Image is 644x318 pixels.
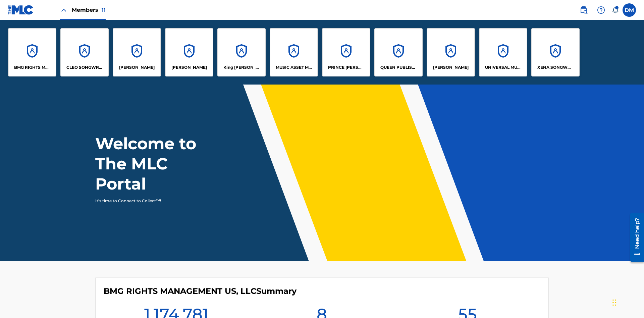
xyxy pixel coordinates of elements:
a: Accounts[PERSON_NAME] [165,28,213,76]
div: Help [594,3,608,17]
a: AccountsBMG RIGHTS MANAGEMENT US, LLC [8,28,56,76]
div: Notifications [612,7,619,13]
span: 11 [102,7,106,13]
a: AccountsUNIVERSAL MUSIC PUB GROUP [479,28,527,76]
p: BMG RIGHTS MANAGEMENT US, LLC [14,64,51,70]
a: AccountsPRINCE [PERSON_NAME] [322,28,370,76]
p: MUSIC ASSET MANAGEMENT (MAM) [276,64,312,70]
a: AccountsXENA SONGWRITER [531,28,580,76]
iframe: Resource Center [625,210,644,265]
iframe: Chat Widget [610,286,644,318]
p: QUEEN PUBLISHA [380,64,417,70]
a: Accounts[PERSON_NAME] [427,28,475,76]
img: search [580,6,588,14]
a: AccountsCLEO SONGWRITER [60,28,109,76]
p: It's time to Connect to Collect™! [95,198,212,204]
p: PRINCE MCTESTERSON [328,64,365,70]
p: King McTesterson [223,64,260,70]
a: AccountsQUEEN PUBLISHA [374,28,423,76]
img: help [597,6,605,14]
p: ELVIS COSTELLO [119,64,155,70]
img: Close [60,6,68,14]
p: EYAMA MCSINGER [171,64,207,70]
img: MLC Logo [8,5,34,15]
p: RONALD MCTESTERSON [433,64,469,70]
h4: BMG RIGHTS MANAGEMENT US, LLC [104,286,297,296]
p: UNIVERSAL MUSIC PUB GROUP [485,64,522,70]
a: Accounts[PERSON_NAME] [113,28,161,76]
p: CLEO SONGWRITER [66,64,103,70]
span: Members [72,6,106,14]
h1: Welcome to The MLC Portal [95,134,221,194]
a: Public Search [577,3,590,17]
p: XENA SONGWRITER [537,64,574,70]
div: Drag [612,293,616,313]
a: AccountsMUSIC ASSET MANAGEMENT (MAM) [270,28,318,76]
a: AccountsKing [PERSON_NAME] [217,28,266,76]
div: User Menu [623,3,636,17]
